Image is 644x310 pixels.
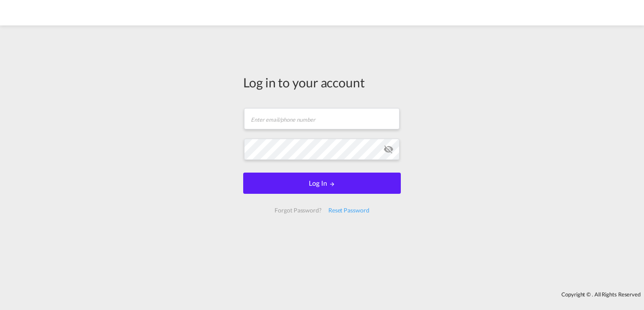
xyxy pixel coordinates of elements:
input: Enter email/phone number [244,108,400,129]
div: Forgot Password? [271,203,325,218]
div: Reset Password [325,203,373,218]
md-icon: icon-eye-off [383,144,394,154]
div: Log in to your account [243,73,401,91]
button: LOGIN [243,173,401,194]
